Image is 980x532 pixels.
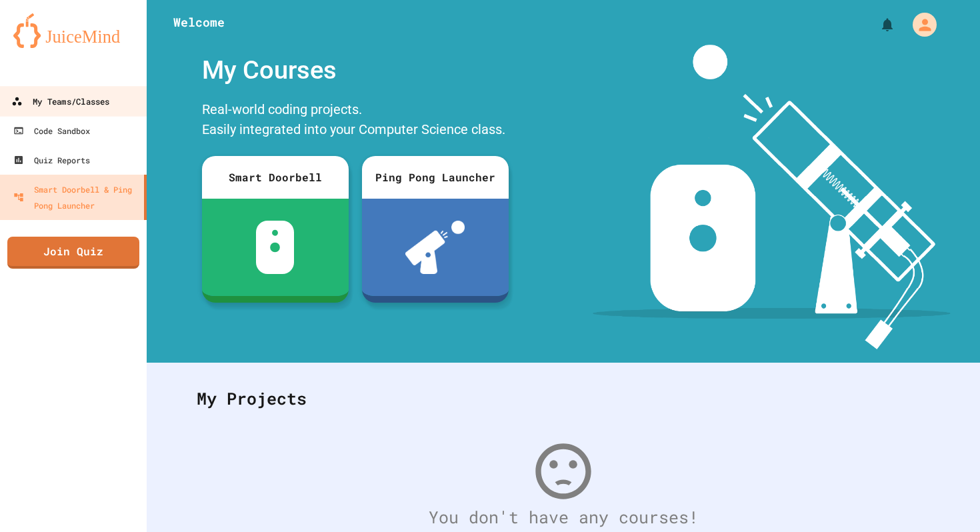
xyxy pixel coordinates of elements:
[13,181,139,213] div: Smart Doorbell & Ping Pong Launcher
[405,221,465,274] img: ppl-with-ball.png
[362,156,509,199] div: Ping Pong Launcher
[256,221,294,274] img: sdb-white.svg
[7,237,139,269] a: Join Quiz
[195,96,515,146] div: Real-world coding projects. Easily integrated into your Computer Science class.
[13,123,90,139] div: Code Sandbox
[183,373,943,425] div: My Projects
[183,505,943,530] div: You don't have any courses!
[855,13,899,36] div: My Notifications
[13,13,133,48] img: logo-orange.svg
[195,45,515,96] div: My Courses
[593,45,950,349] img: banner-image-my-projects.png
[13,152,90,168] div: Quiz Reports
[899,9,940,40] div: My Account
[202,156,349,199] div: Smart Doorbell
[11,93,109,110] div: My Teams/Classes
